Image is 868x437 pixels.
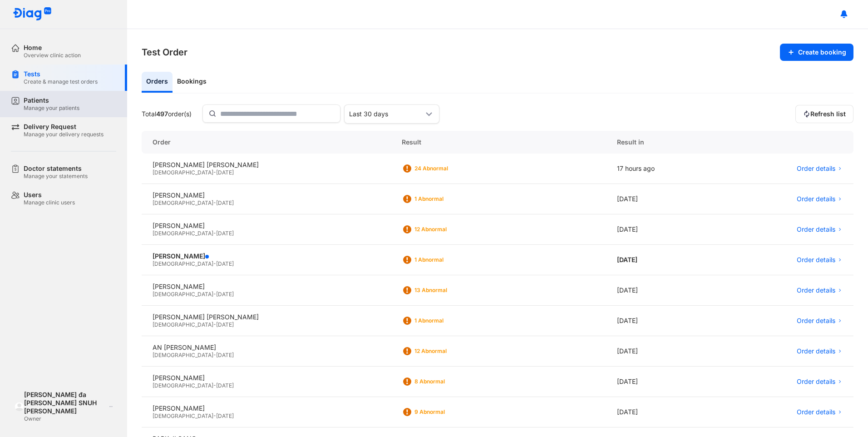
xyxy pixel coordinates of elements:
div: [DATE] [606,245,722,275]
div: Manage your patients [24,104,79,112]
div: Result [391,131,607,154]
span: - [213,230,216,237]
span: [DEMOGRAPHIC_DATA] [153,412,213,419]
span: [DEMOGRAPHIC_DATA] [153,169,213,176]
span: [DATE] [216,169,234,176]
img: logo [15,402,24,412]
span: [DEMOGRAPHIC_DATA] [153,321,213,328]
span: [DEMOGRAPHIC_DATA] [153,352,213,358]
div: Result in [606,131,722,154]
span: [DATE] [216,382,234,389]
span: [DATE] [216,352,234,358]
span: [DATE] [216,412,234,419]
span: Order details [797,286,835,294]
div: [DATE] [606,275,722,306]
div: [PERSON_NAME] [153,374,380,382]
div: 17 hours ago [606,154,722,184]
div: Manage clinic users [24,199,75,206]
div: Manage your statements [24,173,88,180]
span: - [213,382,216,389]
div: [PERSON_NAME] đa [PERSON_NAME] SNUH [PERSON_NAME] [24,391,106,415]
div: 1 Abnormal [414,317,487,324]
span: Order details [797,195,835,203]
div: Patients [24,96,79,104]
span: [DATE] [216,321,234,328]
div: Home [24,44,81,52]
div: 12 Abnormal [414,226,487,233]
div: 13 Abnormal [414,287,487,294]
span: Order details [797,256,835,264]
div: Owner [24,415,106,422]
div: Orders [142,72,173,93]
div: [DATE] [606,214,722,245]
div: [DATE] [606,367,722,397]
span: - [213,169,216,176]
span: - [213,412,216,419]
span: Order details [797,408,835,416]
div: Overview clinic action [24,52,81,59]
div: [DATE] [606,397,722,427]
div: 12 Abnormal [414,348,487,355]
div: Delivery Request [24,123,104,131]
span: [DEMOGRAPHIC_DATA] [153,230,213,237]
span: Order details [797,377,835,386]
span: [DEMOGRAPHIC_DATA] [153,291,213,298]
div: [PERSON_NAME] [153,404,380,412]
div: Order [142,131,391,154]
span: - [213,199,216,206]
span: [DATE] [216,291,234,298]
h3: Test Order [142,46,187,59]
div: [PERSON_NAME] [PERSON_NAME] [153,161,380,169]
div: 1 Abnormal [414,195,487,203]
div: [DATE] [606,336,722,367]
img: logo [13,7,52,21]
div: Bookings [173,72,211,93]
span: 497 [156,110,168,118]
span: Order details [797,164,835,173]
div: [PERSON_NAME] [153,191,380,199]
div: 24 Abnormal [414,165,487,172]
div: Doctor statements [24,164,88,173]
div: [PERSON_NAME] [153,252,380,260]
span: Order details [797,225,835,233]
span: - [213,321,216,328]
span: [DATE] [216,199,234,206]
div: 9 Abnormal [414,408,487,416]
div: Users [24,191,75,199]
div: [PERSON_NAME] [153,222,380,230]
span: - [213,291,216,298]
span: Order details [797,317,835,325]
span: [DEMOGRAPHIC_DATA] [153,382,213,389]
div: 8 Abnormal [414,378,487,385]
button: Refresh list [795,105,853,123]
span: [DEMOGRAPHIC_DATA] [153,260,213,267]
button: Create booking [780,44,853,61]
div: 1 Abnormal [414,256,487,263]
div: [DATE] [606,306,722,336]
span: Refresh list [810,110,846,118]
span: [DEMOGRAPHIC_DATA] [153,199,213,206]
div: [DATE] [606,184,722,214]
div: Create & manage test orders [24,78,98,85]
div: [PERSON_NAME] [PERSON_NAME] [153,313,380,321]
div: AN [PERSON_NAME] [153,343,380,352]
span: Order details [797,347,835,355]
div: Manage your delivery requests [24,131,104,138]
span: - [213,352,216,358]
span: - [213,260,216,267]
div: Total order(s) [142,110,192,118]
div: Last 30 days [349,110,424,118]
span: [DATE] [216,230,234,237]
span: [DATE] [216,260,234,267]
div: [PERSON_NAME] [153,283,380,291]
div: Tests [24,70,98,78]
